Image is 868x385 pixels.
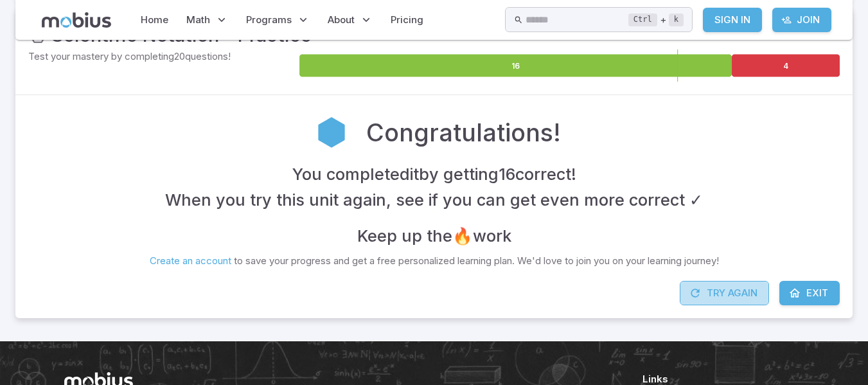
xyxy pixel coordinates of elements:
a: Join [772,8,831,32]
h4: You completed it by getting 16 correct ! [292,161,576,187]
p: Test your mastery by completing 20 questions! [28,49,297,64]
a: Exit [779,281,840,305]
a: Home [137,5,172,35]
span: About [328,13,355,27]
h4: When you try this unit again, see if you can get even more correct ✓ [165,187,703,213]
kbd: k [669,13,684,26]
h4: Keep up the 🔥 work [357,223,511,249]
a: Pricing [387,5,427,35]
span: Math [186,13,210,27]
h2: Congratulations! [366,114,561,150]
span: Programs [246,13,292,27]
span: Exit [806,286,828,300]
p: to save your progress and get a free personalized learning plan. We'd love to join you on your le... [150,254,719,268]
kbd: Ctrl [628,13,657,26]
a: Sign In [703,8,762,32]
button: Try Again [680,281,769,305]
a: Create an account [150,255,231,267]
div: + [628,12,684,28]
